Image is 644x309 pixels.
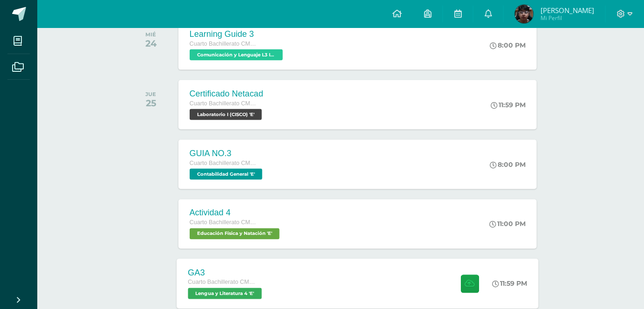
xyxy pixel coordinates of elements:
[188,288,262,299] span: Lengua y Literatura 4 'E'
[145,97,156,109] div: 25
[491,101,526,109] div: 11:59 PM
[190,109,262,120] span: Laboratorio I (CISCO) 'E'
[190,160,260,166] span: Cuarto Bachillerato CMP Bachillerato en CCLL con Orientación en Computación
[490,160,526,169] div: 8:00 PM
[190,149,265,158] div: GUIA NO.3
[190,228,280,240] span: Educación Física y Natación 'E'
[145,31,157,38] div: MIÉ
[541,6,594,15] span: [PERSON_NAME]
[190,29,285,39] div: Learning Guide 3
[489,220,526,228] div: 11:00 PM
[490,41,526,49] div: 8:00 PM
[188,279,259,286] span: Cuarto Bachillerato CMP Bachillerato en CCLL con Orientación en Computación
[190,41,260,47] span: Cuarto Bachillerato CMP Bachillerato en CCLL con Orientación en Computación
[145,91,156,97] div: JUE
[190,208,282,218] div: Actividad 4
[188,268,264,278] div: GA3
[515,5,534,23] img: a12cd7d015d8715c043ec03b48450893.png
[541,14,594,22] span: Mi Perfil
[492,280,528,288] div: 11:59 PM
[190,49,283,61] span: Comunicación y Lenguaje L3 Inglés 'E'
[190,100,260,107] span: Cuarto Bachillerato CMP Bachillerato en CCLL con Orientación en Computación
[190,89,264,99] div: Certificado Netacad
[145,38,157,49] div: 24
[190,169,262,180] span: Contabilidad General 'E'
[190,220,260,226] span: Cuarto Bachillerato CMP Bachillerato en CCLL con Orientación en Computación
